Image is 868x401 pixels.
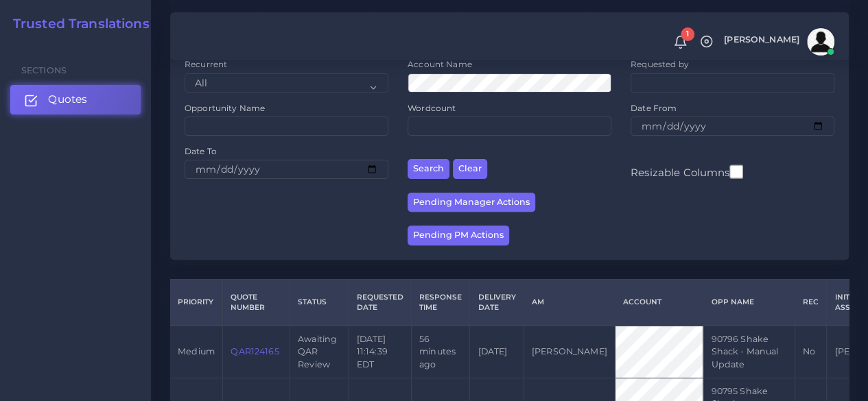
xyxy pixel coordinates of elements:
[807,28,834,56] img: avatar
[408,193,535,212] button: Pending Manager Actions
[170,279,223,326] th: Priority
[795,279,826,326] th: REC
[408,159,449,179] button: Search
[411,326,469,378] td: 56 minutes ago
[668,35,692,49] a: 1
[411,279,469,326] th: Response Time
[185,145,217,157] label: Date To
[408,226,509,245] button: Pending PM Actions
[349,279,411,326] th: Requested Date
[524,326,615,378] td: [PERSON_NAME]
[724,36,799,45] span: [PERSON_NAME]
[223,279,290,326] th: Quote Number
[631,102,677,114] label: Date From
[3,16,150,32] a: Trusted Translations
[729,163,743,180] input: Resizable Columns
[290,326,349,378] td: Awaiting QAR Review
[178,346,215,356] span: medium
[349,326,411,378] td: [DATE] 11:14:39 EDT
[290,279,349,326] th: Status
[453,159,487,179] button: Clear
[795,326,826,378] td: No
[681,27,694,41] span: 1
[703,326,795,378] td: 90796 Shake Shack - Manual Update
[185,102,265,114] label: Opportunity Name
[703,279,795,326] th: Opp Name
[524,279,615,326] th: AM
[21,65,67,75] span: Sections
[470,279,524,326] th: Delivery Date
[408,102,456,114] label: Wordcount
[717,28,839,56] a: [PERSON_NAME]avatar
[10,85,141,114] a: Quotes
[48,92,87,107] span: Quotes
[615,279,703,326] th: Account
[631,163,743,180] label: Resizable Columns
[470,326,524,378] td: [DATE]
[231,346,279,356] a: QAR124165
